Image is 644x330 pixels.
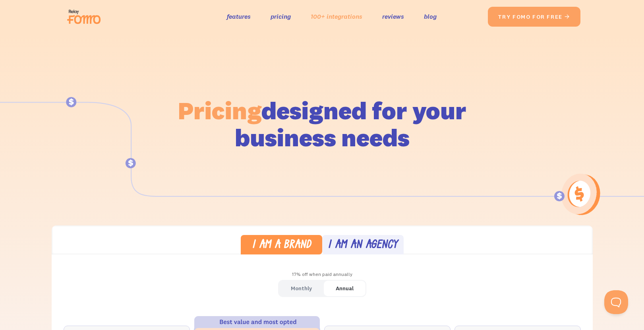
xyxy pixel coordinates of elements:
span: Pricing [178,95,261,126]
div: Monthly [291,283,312,294]
a: pricing [271,11,291,22]
a: try fomo for free [488,7,580,27]
iframe: Toggle Customer Support [604,290,628,314]
div: I am an agency [328,240,398,251]
a: 100+ integrations [311,11,362,22]
h1: designed for your business needs [178,97,467,151]
a: reviews [382,11,404,22]
span:  [564,13,571,20]
div: Annual [336,283,354,294]
div: I am a brand [252,240,311,251]
a: features [227,11,251,22]
div: 17% off when paid annually [52,269,593,280]
a: blog [424,11,437,22]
